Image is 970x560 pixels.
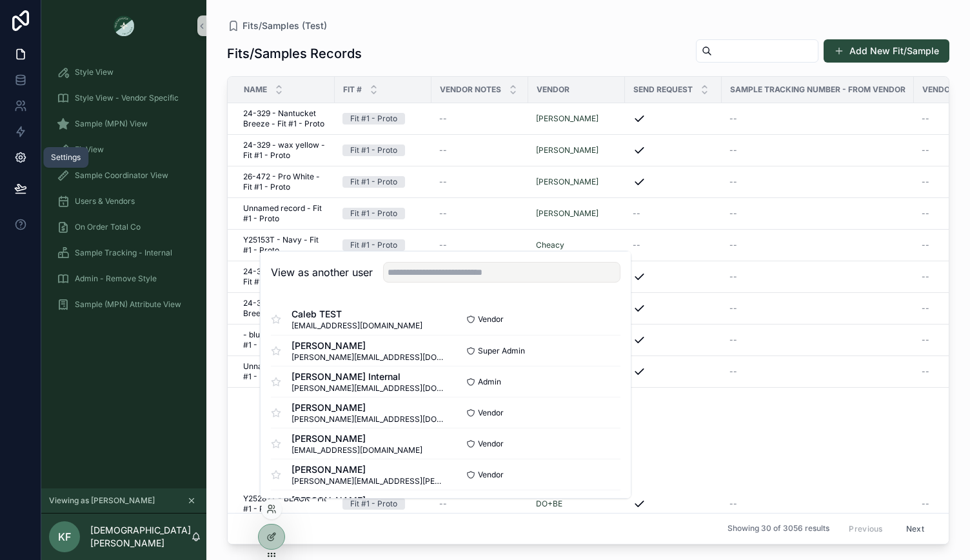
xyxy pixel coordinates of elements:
[730,85,906,95] span: Sample Tracking Number - From Vendor
[342,208,424,219] a: Fit #1 - Proto
[243,361,327,382] a: Unnamed record - Fit #1 - Proto
[729,177,737,187] span: --
[350,239,397,251] div: Fit #1 - Proto
[727,524,829,534] span: Showing 30 of 3056 results
[350,113,397,125] div: Fit #1 - Proto
[292,401,446,414] span: [PERSON_NAME]
[49,241,199,265] a: Sample Tracking - Internal
[90,524,191,550] p: [DEMOGRAPHIC_DATA][PERSON_NAME]
[536,177,599,187] a: [PERSON_NAME]
[729,335,737,345] span: --
[75,248,172,258] span: Sample Tracking - Internal
[729,303,906,314] a: --
[478,438,504,448] span: Vendor
[342,176,424,188] a: Fit #1 - Proto
[244,85,267,95] span: Name
[536,208,617,219] a: [PERSON_NAME]
[922,114,929,124] span: --
[49,86,199,110] a: Style View - Vendor Specific
[633,240,640,250] span: --
[633,208,714,219] a: --
[478,407,504,417] span: Vendor
[292,352,446,362] span: [PERSON_NAME][EMAIL_ADDRESS][DOMAIN_NAME]
[922,366,929,377] span: --
[478,345,525,355] span: Super Admin
[439,177,447,187] span: --
[536,177,617,187] a: [PERSON_NAME]
[75,145,104,155] span: Fit View
[243,108,327,129] a: 24-329 - Nantucket Breeze - Fit #1 - Proto
[49,215,199,239] a: On Order Total Co
[729,240,737,250] span: --
[49,293,199,316] a: Sample (MPN) Attribute View
[922,177,929,187] span: --
[227,45,362,63] h1: Fits/Samples Records
[243,494,327,514] a: Y25282T - BLACK - Fit #1 - Proto
[439,208,520,219] a: --
[922,240,929,250] span: --
[922,145,929,155] span: --
[729,366,737,377] span: --
[729,366,906,377] a: --
[922,303,929,314] span: --
[439,499,520,509] a: --
[922,335,929,345] span: --
[729,208,906,219] a: --
[729,145,737,155] span: --
[75,299,181,310] span: Sample (MPN) Attribute View
[439,114,447,124] span: --
[243,298,327,319] span: 24-338 - Nantucket Breeze - Fit #1 - Proto
[729,240,906,250] a: --
[58,529,71,545] span: KF
[536,499,562,509] a: DO+BE
[729,145,906,155] a: --
[633,85,693,95] span: Send Request
[729,272,906,282] a: --
[75,93,179,103] span: Style View - Vendor Specific
[729,177,906,187] a: --
[729,499,737,509] span: --
[440,85,501,95] span: Vendor Notes
[51,152,81,163] div: Settings
[75,170,168,181] span: Sample Coordinator View
[49,190,199,213] a: Users & Vendors
[633,208,640,219] span: --
[537,85,569,95] span: Vendor
[292,383,446,393] span: [PERSON_NAME][EMAIL_ADDRESS][DOMAIN_NAME]
[243,172,327,192] span: 26-472 - Pro White - Fit #1 - Proto
[439,499,447,509] span: --
[439,240,447,250] span: --
[350,145,397,156] div: Fit #1 - Proto
[243,19,327,32] span: Fits/Samples (Test)
[292,432,422,445] span: [PERSON_NAME]
[227,19,327,32] a: Fits/Samples (Test)
[75,274,157,284] span: Admin - Remove Style
[729,114,737,124] span: --
[342,239,424,251] a: Fit #1 - Proto
[536,145,617,155] a: [PERSON_NAME]
[342,113,424,125] a: Fit #1 - Proto
[41,52,206,333] div: scrollable content
[342,145,424,156] a: Fit #1 - Proto
[478,376,501,386] span: Admin
[439,145,520,155] a: --
[729,303,737,314] span: --
[49,112,199,135] a: Sample (MPN) View
[292,339,446,352] span: [PERSON_NAME]
[243,266,327,287] a: 24-338 - wax yellow - Fit #1 - Proto
[897,519,933,539] button: Next
[49,495,155,506] span: Viewing as [PERSON_NAME]
[922,272,929,282] span: --
[536,145,599,155] span: [PERSON_NAME]
[342,498,424,510] a: Fit #1 - Proto
[824,39,949,63] button: Add New Fit/Sample
[350,208,397,219] div: Fit #1 - Proto
[350,176,397,188] div: Fit #1 - Proto
[243,330,327,350] a: - blue and ivory - Fit #1 - Proto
